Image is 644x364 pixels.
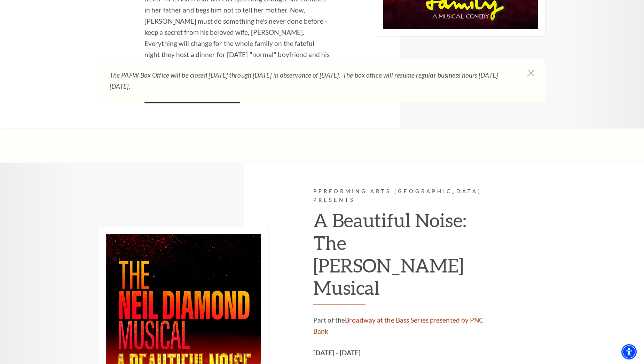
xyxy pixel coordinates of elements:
[313,209,500,305] h2: A Beautiful Noise: The [PERSON_NAME] Musical
[110,71,498,90] em: The PAFW Box Office will be closed [DATE] through [DATE] in observance of [DATE]. The box office ...
[313,349,361,357] strong: [DATE] - [DATE]
[313,315,500,337] p: Part of the
[621,344,637,359] div: Accessibility Menu
[313,316,484,335] a: Broadway at the Bass Series presented by PNC Bank
[313,187,500,205] p: Performing Arts [GEOGRAPHIC_DATA] Presents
